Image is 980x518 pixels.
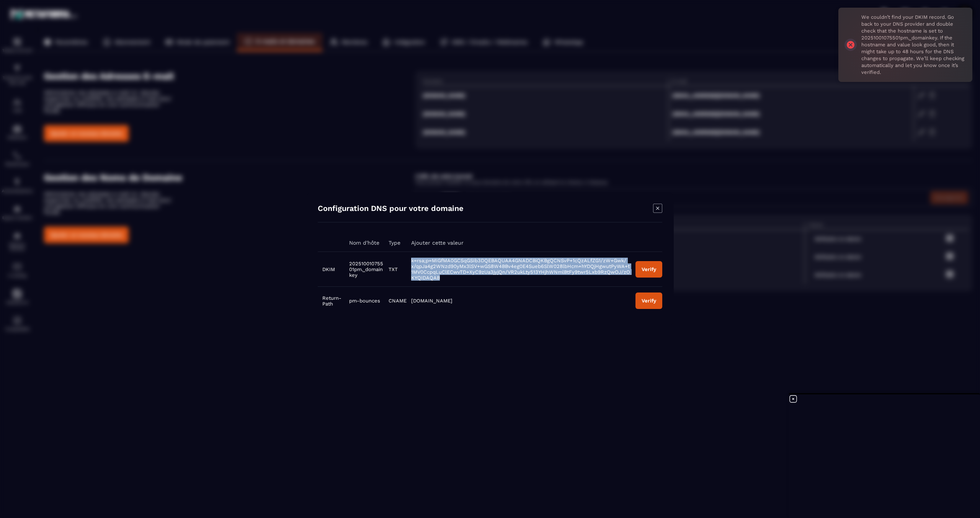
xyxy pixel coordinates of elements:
[349,260,383,278] span: 20251001075501pm._domainkey
[384,286,407,315] td: CNAME
[411,298,452,304] span: [DOMAIN_NAME]
[345,234,384,252] th: Nom d'hôte
[318,252,345,286] td: DKIM
[642,298,656,304] div: Verify
[318,204,464,214] h4: Configuration DNS pour votre domaine
[407,234,631,252] th: Ajouter cette valeur
[318,286,345,315] td: Return-Path
[642,266,656,272] div: Verify
[384,234,407,252] th: Type
[635,261,662,277] button: Verify
[384,252,407,286] td: TXT
[349,298,380,304] span: pm-bounces
[635,292,662,309] button: Verify
[411,258,630,281] span: k=rsa;p=MIGfMA0GCSqGSIb3DQEBAQUAA4GNADCBiQKBgQCNSvP+1cQzALfZG1/zW+Gwk/x/qpJa4g2WNzd90yMx3lSV+wGS8...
